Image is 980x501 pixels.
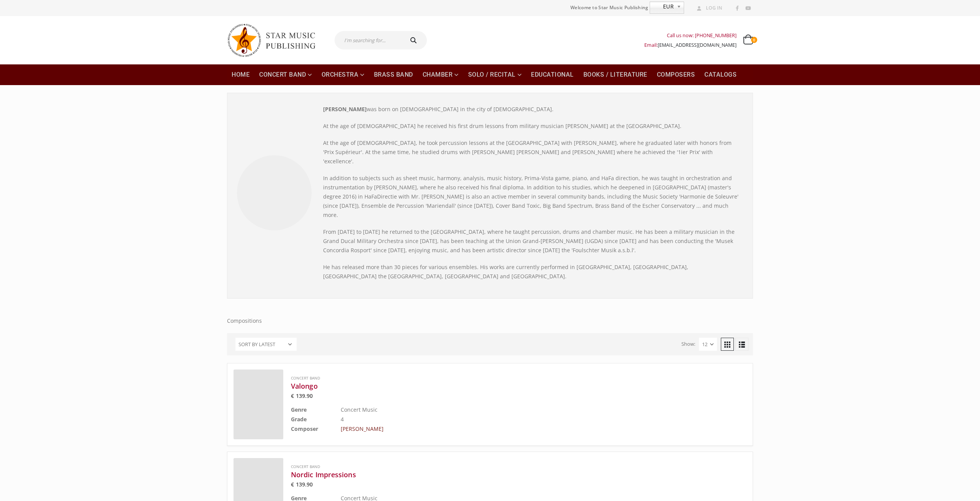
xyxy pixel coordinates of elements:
[291,406,307,413] b: Genre
[323,122,743,131] p: At the age of [DEMOGRAPHIC_DATA] he received his first drum lessons from military musician [PERSO...
[418,64,463,85] a: Chamber
[323,105,743,114] p: was born on [DEMOGRAPHIC_DATA] in the city of [DEMOGRAPHIC_DATA].
[291,470,708,479] a: Nordic Impressions
[255,64,317,85] a: Concert Band
[570,2,648,13] span: Welcome to Star Music Publishing
[291,392,294,399] span: €
[317,64,369,85] a: Orchestra
[579,64,652,85] a: Books / Literature
[732,3,742,13] a: Facebook
[291,481,313,488] bdi: 139.90
[323,138,743,166] p: At the age of [DEMOGRAPHIC_DATA], he took percussion lessons at the [GEOGRAPHIC_DATA] with [PERSO...
[751,37,757,43] span: 0
[291,375,320,381] a: Concert Band
[341,414,708,424] td: 4
[644,40,737,50] div: Email:
[227,93,753,325] div: Compositions
[658,42,737,48] a: [EMAIL_ADDRESS][DOMAIN_NAME]
[721,338,734,351] a: Grid View
[735,338,748,351] a: List View
[323,105,367,113] strong: [PERSON_NAME]
[681,339,695,349] label: Show:
[291,481,294,488] span: €
[650,2,674,11] span: EUR
[526,64,578,85] a: Educational
[402,31,427,49] button: Search
[323,263,743,281] p: He has released more than 30 pieces for various ensembles. His works are currently performed in [...
[323,227,743,255] p: From [DATE] to [DATE] he returned to the [GEOGRAPHIC_DATA], where he taught percussion, drums and...
[291,392,313,399] bdi: 139.90
[694,3,722,13] a: Log In
[644,31,737,40] div: Call us now: [PHONE_NUMBER]
[335,31,402,49] input: I'm searching for...
[341,425,384,432] a: [PERSON_NAME]
[291,381,708,391] a: Valongo
[237,155,312,230] img: Tim Kleren
[235,338,297,351] select: Shop order
[369,64,418,85] a: Brass Band
[700,64,741,85] a: Catalogs
[743,3,753,13] a: Youtube
[652,64,700,85] a: Composers
[291,425,318,432] b: Composer
[291,416,307,423] b: Grade
[291,464,320,469] a: Concert Band
[323,174,743,220] p: In addition to subjects such as sheet music, harmony, analysis, music history, Prima-Vista game, ...
[227,64,254,85] a: Home
[227,20,323,61] img: Star Music Publishing
[341,405,708,414] td: Concert Music
[464,64,526,85] a: Solo / Recital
